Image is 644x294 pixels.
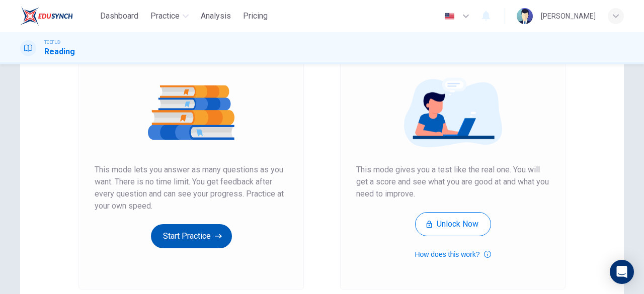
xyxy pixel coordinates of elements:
button: Dashboard [96,7,142,25]
img: en [443,13,456,20]
button: Practice [146,7,193,25]
a: EduSynch logo [20,6,96,26]
button: Start Practice [151,224,232,248]
button: Unlock Now [415,212,491,236]
div: [PERSON_NAME] [541,10,596,22]
span: This mode gives you a test like the real one. You will get a score and see what you are good at a... [356,164,549,200]
span: This mode lets you answer as many questions as you want. There is no time limit. You get feedback... [95,164,288,212]
span: Practice [150,10,180,22]
img: Profile picture [517,8,533,24]
button: Analysis [197,7,235,25]
h1: Reading [44,46,75,58]
button: Pricing [239,7,272,25]
div: Open Intercom Messenger [610,260,634,284]
span: Pricing [243,10,268,22]
span: TOEFL® [44,39,60,46]
span: Dashboard [100,10,138,22]
img: EduSynch logo [20,6,73,26]
span: Analysis [201,10,231,22]
button: How does this work? [415,248,491,260]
